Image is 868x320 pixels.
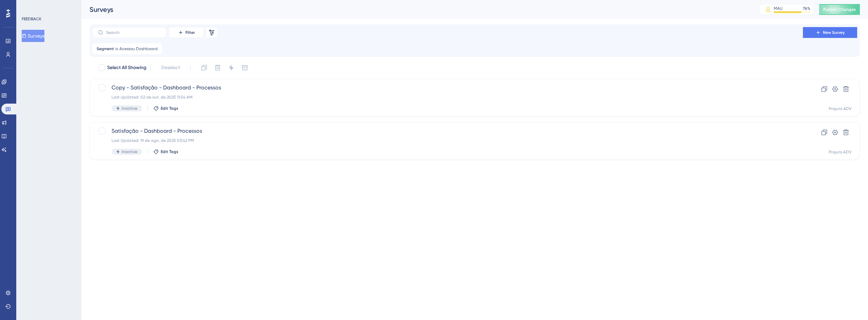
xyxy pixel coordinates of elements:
[112,94,784,100] div: Last Updated: 02 de out. de 2025 11:54 AM
[122,149,137,154] span: Inactive
[122,106,137,111] span: Inactive
[155,62,186,74] button: Deselect
[829,106,851,111] div: Projuris ADV
[161,149,178,154] span: Edit Tags
[803,6,810,11] div: 76 %
[153,106,178,111] button: Edit Tags
[22,30,44,42] button: Surveys
[106,30,161,35] input: Search
[774,6,783,11] div: MAU
[161,106,178,111] span: Edit Tags
[90,5,743,14] div: Surveys
[819,4,860,15] button: Publish Changes
[97,46,114,51] span: Segment
[185,30,195,35] span: Filter
[107,64,146,72] span: Select All Showing
[115,46,118,51] span: is
[112,127,784,135] span: Satisfação - Dashboard - Processos
[803,27,857,38] button: New Survey
[112,138,784,143] div: Last Updated: 19 de ago. de 2025 03:42 PM
[112,84,784,92] span: Copy - Satisfação - Dashboard - Processos
[829,149,851,155] div: Projuris ADV
[170,27,203,38] button: Filter
[823,7,856,12] span: Publish Changes
[22,16,41,22] div: FEEDBACK
[119,46,158,51] span: Acessou Dashboard
[823,30,845,35] span: New Survey
[153,149,178,154] button: Edit Tags
[161,64,180,72] span: Deselect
